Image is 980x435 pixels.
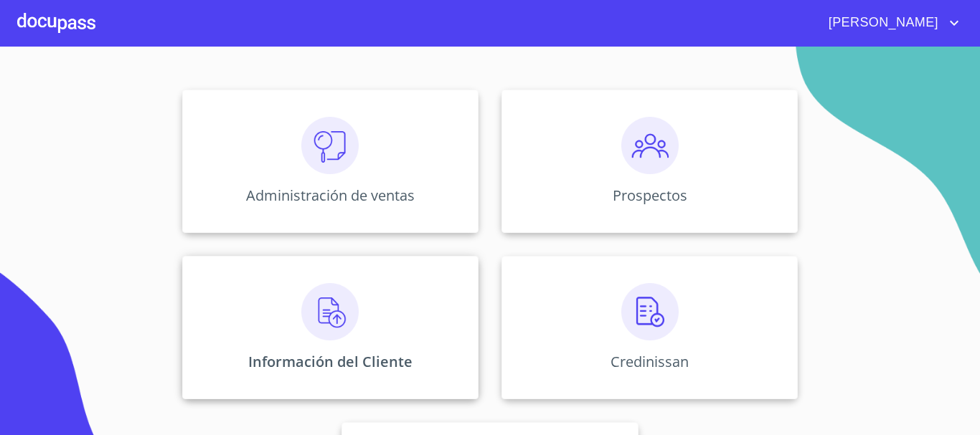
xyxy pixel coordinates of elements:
img: prospectos.png [621,117,679,174]
span: [PERSON_NAME] [818,11,946,34]
button: account of current user [818,11,963,34]
p: Información del Cliente [248,352,413,371]
p: Credinissan [611,352,689,371]
p: Prospectos [613,186,687,205]
img: verificacion.png [621,283,679,340]
p: Administración de ventas [246,186,415,205]
img: carga.png [301,283,359,340]
img: consulta.png [301,117,359,174]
